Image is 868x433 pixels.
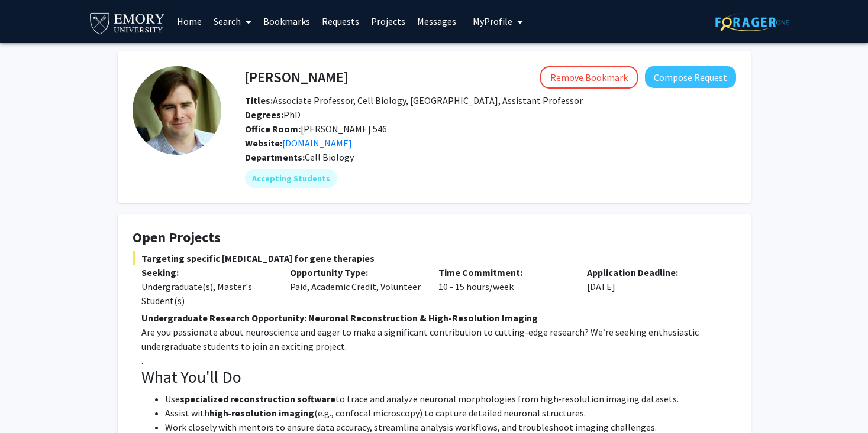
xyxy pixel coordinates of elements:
a: Messages [411,1,462,42]
h4: Open Projects [133,229,736,246]
a: Requests [316,1,365,42]
h4: [PERSON_NAME] [245,66,348,88]
a: Projects [365,1,411,42]
div: [DATE] [578,265,727,308]
span: PhD [245,109,301,121]
b: Departments: [245,151,305,163]
img: Profile Picture [133,66,221,155]
a: Bookmarks [257,1,316,42]
p: Seeking: [141,265,272,279]
h3: What You'll Do [141,367,736,388]
li: Assist with (e.g., confocal microscopy) to capture detailed neuronal structures. [165,406,736,420]
b: Office Room: [245,123,301,135]
div: Paid, Academic Credit, Volunteer [281,265,430,308]
img: ForagerOne Logo [715,13,789,31]
a: Home [171,1,208,42]
span: Targeting specific [MEDICAL_DATA] for gene therapies [133,251,736,265]
p: Application Deadline: [587,265,718,279]
b: Website: [245,137,282,149]
li: Use to trace and analyze neuronal morphologies from high‐resolution imaging datasets. [165,392,736,406]
a: Search [208,1,257,42]
button: Remove Bookmark [540,66,638,89]
strong: high‐resolution imaging [209,407,314,419]
span: Associate Professor, Cell Biology, [GEOGRAPHIC_DATA], Assistant Professor [245,95,583,106]
strong: specialized reconstruction software [180,393,335,405]
a: Opens in a new tab [282,137,352,149]
div: 10 - 15 hours/week [430,265,578,308]
p: Are you passionate about neuroscience and eager to make a significant contribution to cutting-edg... [141,325,736,353]
mat-chip: Accepting Students [245,169,337,188]
p: Time Commitment: [438,265,569,279]
div: Undergraduate(s), Master's Student(s) [141,279,272,308]
span: [PERSON_NAME] 546 [245,123,387,135]
strong: Undergraduate Research Opportunity: Neuronal Reconstruction & High-Resolution Imaging [141,312,538,324]
span: My Profile [473,15,512,27]
b: Titles: [245,95,273,106]
img: Emory University Logo [88,9,167,36]
button: Compose Request to Matt Rowan [645,66,736,88]
p: Opportunity Type: [290,265,421,279]
span: Cell Biology [305,151,354,163]
iframe: Chat [9,380,50,424]
b: Degrees: [245,109,283,121]
p: . [141,353,736,367]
